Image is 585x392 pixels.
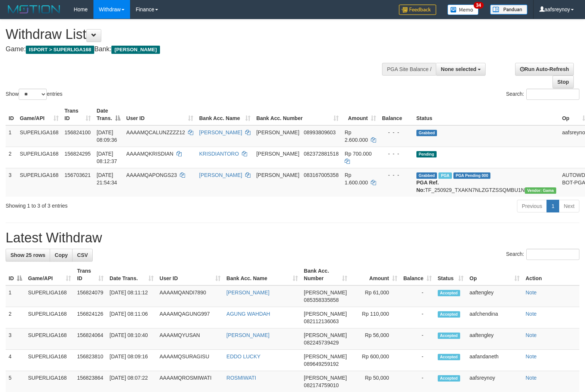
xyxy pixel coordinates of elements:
td: AAAAMQAGUNG997 [157,307,224,328]
span: Accepted [438,290,460,296]
td: SUPERLIGA168 [17,168,62,197]
span: AAAAMQCALUNZZZZ12 [126,129,185,135]
span: [PERSON_NAME] [256,172,299,178]
div: PGA Site Balance / [382,63,436,76]
th: Action [523,264,579,285]
label: Search: [506,89,579,100]
img: Feedback.jpg [399,4,436,15]
span: Copy 082372881518 to clipboard [304,151,338,157]
label: Show entries [6,89,62,100]
span: Pending [416,151,437,157]
span: Accepted [438,375,460,382]
div: - - - [382,150,410,157]
th: User ID: activate to sort column ascending [123,104,196,125]
td: [DATE] 08:11:12 [107,285,157,307]
th: Date Trans.: activate to sort column ascending [107,264,157,285]
span: Accepted [438,311,460,318]
td: AAAAMQSURAGISU [157,350,224,371]
select: Showentries [19,89,47,100]
span: Accepted [438,333,460,339]
td: 3 [6,168,17,197]
span: Copy 082174759010 to clipboard [304,382,339,388]
span: ISPORT > SUPERLIGA168 [26,46,94,54]
span: None selected [441,66,476,72]
span: [PERSON_NAME] [304,311,347,317]
th: Status [413,104,559,125]
span: Copy 085358335858 to clipboard [304,297,339,303]
th: ID [6,104,17,125]
a: Show 25 rows [6,249,50,261]
b: PGA Ref. No: [416,180,439,193]
th: Balance [379,104,413,125]
span: [DATE] 08:09:36 [97,129,117,143]
td: SUPERLIGA168 [25,307,74,328]
span: [PERSON_NAME] [256,129,299,135]
span: [PERSON_NAME] [304,375,347,381]
td: 4 [6,350,25,371]
img: panduan.png [490,4,527,15]
th: Op: activate to sort column ascending [467,264,523,285]
td: SUPERLIGA168 [25,285,74,307]
a: 1 [546,200,559,212]
th: Balance: activate to sort column ascending [400,264,435,285]
a: Next [559,200,579,212]
a: Run Auto-Refresh [515,63,574,76]
span: Rp 1.600.000 [345,172,368,186]
td: 1 [6,285,25,307]
span: 156703621 [65,172,91,178]
th: User ID: activate to sort column ascending [157,264,224,285]
td: - [400,285,435,307]
td: Rp 61,000 [350,285,400,307]
span: [PERSON_NAME] [304,290,347,295]
td: - [400,307,435,328]
span: Copy 083167005358 to clipboard [304,172,338,178]
span: Grabbed [416,172,437,179]
span: Copy [55,252,68,258]
a: Stop [552,76,574,88]
span: Copy 082112136063 to clipboard [304,318,339,324]
span: [DATE] 08:12:37 [97,151,117,164]
span: Copy 089649259192 to clipboard [304,361,339,367]
span: AAAAMQAPONGS23 [126,172,177,178]
span: Copy 082245739429 to clipboard [304,340,339,346]
a: Note [526,311,537,317]
span: 34 [474,2,484,9]
th: Amount: activate to sort column ascending [342,104,379,125]
th: Trans ID: activate to sort column ascending [74,264,107,285]
td: 156824064 [74,328,107,350]
span: Copy 08993809603 to clipboard [304,129,336,135]
td: AAAAMQANDI7890 [157,285,224,307]
th: Bank Acc. Name: activate to sort column ascending [196,104,253,125]
a: KRISDIANTORO [199,151,239,157]
span: 156824295 [65,151,91,157]
td: SUPERLIGA168 [17,147,62,168]
th: Amount: activate to sort column ascending [350,264,400,285]
td: Rp 110,000 [350,307,400,328]
span: Vendor URL: https://trx31.1velocity.biz [525,187,556,194]
td: - [400,328,435,350]
span: Rp 700.000 [345,151,372,157]
span: [PERSON_NAME] [256,151,299,157]
td: [DATE] 08:09:16 [107,350,157,371]
th: Trans ID: activate to sort column ascending [62,104,94,125]
a: EDDO LUCKY [227,353,261,359]
a: Previous [517,200,547,212]
span: [PERSON_NAME] [111,46,160,54]
th: Bank Acc. Name: activate to sort column ascending [224,264,301,285]
th: Date Trans.: activate to sort column descending [94,104,123,125]
div: - - - [382,129,410,136]
a: Note [526,332,537,338]
td: aafchendina [467,307,523,328]
td: aafandaneth [467,350,523,371]
th: Status: activate to sort column ascending [435,264,467,285]
span: [PERSON_NAME] [304,332,347,338]
th: Game/API: activate to sort column ascending [25,264,74,285]
h4: Game: Bank: [6,46,382,53]
th: ID: activate to sort column descending [6,264,25,285]
td: SUPERLIGA168 [25,328,74,350]
span: [DATE] 21:54:34 [97,172,117,186]
td: TF_250929_TXAKN7NLZGTZSSQMBU1N [413,168,559,197]
span: 156824100 [65,129,91,135]
td: 1 [6,125,17,147]
td: [DATE] 08:11:06 [107,307,157,328]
